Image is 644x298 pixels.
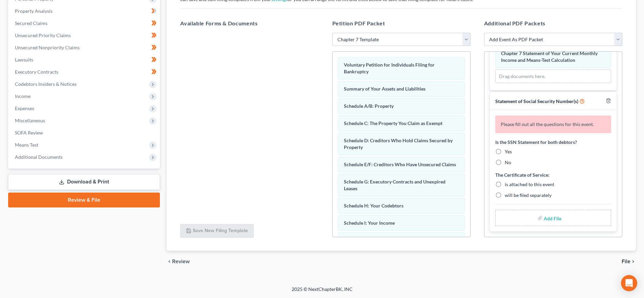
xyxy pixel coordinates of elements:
i: chevron_right [630,259,636,264]
span: Schedule H: Your Codebtors [344,203,403,208]
button: chevron_left Review [167,259,196,264]
div: 2025 © NextChapterBK, INC [129,286,515,298]
span: Property Analysis [15,8,53,14]
span: is attached to this event [505,181,554,187]
span: Review [172,259,190,264]
h5: Additional PDF Packets [484,19,622,27]
span: Schedule D: Creditors Who Hold Claims Secured by Property [344,138,453,150]
span: Executory Contracts [15,69,58,75]
span: Miscellaneous [15,118,45,123]
span: Schedule A/B: Property [344,103,394,109]
a: Download & Print [8,174,160,190]
span: Voluntary Petition for Individuals Filing for Bankruptcy [344,62,435,74]
span: SOFA Review [15,130,43,135]
a: Property Analysis [9,5,160,17]
label: Is the SSN Statement for both debtors? [495,139,577,146]
a: Review & File [8,193,160,207]
div: Open Intercom Messenger [621,275,637,291]
a: Executory Contracts [9,66,160,78]
span: Summary of Your Assets and Liabilities [344,86,425,92]
span: Secured Claims [15,20,47,26]
span: Income [15,93,30,99]
span: Lawsuits [15,57,33,63]
span: File [622,259,630,264]
span: Schedule E/F: Creditors Who Have Unsecured Claims [344,162,456,167]
span: Statement of Social Security Number(s) [495,98,578,104]
span: Additional Documents [15,154,63,160]
a: Unsecured Nonpriority Claims [9,42,160,54]
span: No [505,159,511,165]
a: SOFA Review [9,127,160,139]
span: Unsecured Priority Claims [15,32,71,38]
span: Schedule C: The Property You Claim as Exempt [344,120,442,126]
i: chevron_left [167,259,172,264]
span: Expenses [15,105,34,111]
span: Schedule I: Your Income [344,220,395,226]
span: will be filed separately [505,192,552,198]
span: Codebtors Insiders & Notices [15,81,77,87]
span: Means Test [15,142,38,148]
span: Please fill out all the questions for this event. [501,121,594,127]
a: Secured Claims [9,17,160,29]
a: Lawsuits [9,54,160,66]
span: Petition PDF Packet [332,20,385,26]
a: Unsecured Priority Claims [9,29,160,42]
span: Unsecured Nonpriority Claims [15,45,80,50]
label: The Certificate of Service: [495,171,549,178]
span: Yes [505,149,512,154]
button: Save New Filing Template [180,224,254,238]
div: Drag documents here. [495,70,611,83]
h5: Available Forms & Documents [180,19,318,27]
span: Schedule G: Executory Contracts and Unexpired Leases [344,179,445,191]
